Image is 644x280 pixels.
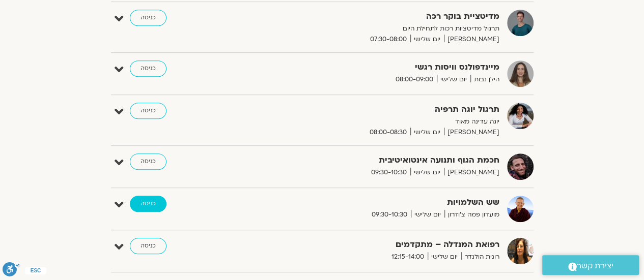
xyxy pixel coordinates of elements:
span: יום שלישי [410,127,444,138]
span: 08:00-09:00 [392,74,437,85]
span: [PERSON_NAME] [444,167,499,178]
a: כניסה [130,103,166,119]
strong: תרגול יוגה תרפיה [250,103,499,116]
span: 07:30-08:00 [367,34,410,45]
span: הילן נבות [470,74,499,85]
p: תרגול מדיטציות רכות לתחילת היום [250,23,499,34]
span: יום שלישי [411,209,444,220]
p: יוגה עדינה מאוד [250,116,499,127]
span: [PERSON_NAME] [444,127,499,138]
span: [PERSON_NAME] [444,34,499,45]
span: מועדון פמה צ'ודרון [444,209,499,220]
a: כניסה [130,10,166,26]
span: יום שלישי [410,167,444,178]
span: 08:00-08:30 [366,127,410,138]
span: יום שלישי [428,252,461,262]
strong: רפואת המנדלה – מתקדמים [250,238,499,252]
a: יצירת קשר [542,255,639,275]
span: 09:30-10:30 [368,209,411,220]
a: כניסה [130,238,166,254]
span: יצירת קשר [577,259,613,273]
strong: חכמת הגוף ותנועה אינטואיטיבית [250,153,499,167]
span: יום שלישי [437,74,470,85]
span: 12:15-14:00 [388,252,428,262]
a: כניסה [130,60,166,77]
a: כניסה [130,196,166,212]
strong: מדיטציית בוקר רכה [250,10,499,23]
strong: מיינדפולנס וויסות רגשי [250,60,499,74]
a: כניסה [130,153,166,170]
span: רונית הולנדר [461,252,499,262]
span: יום שלישי [410,34,444,45]
span: 09:30-10:30 [368,167,410,178]
strong: שש השלמויות [250,196,499,209]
